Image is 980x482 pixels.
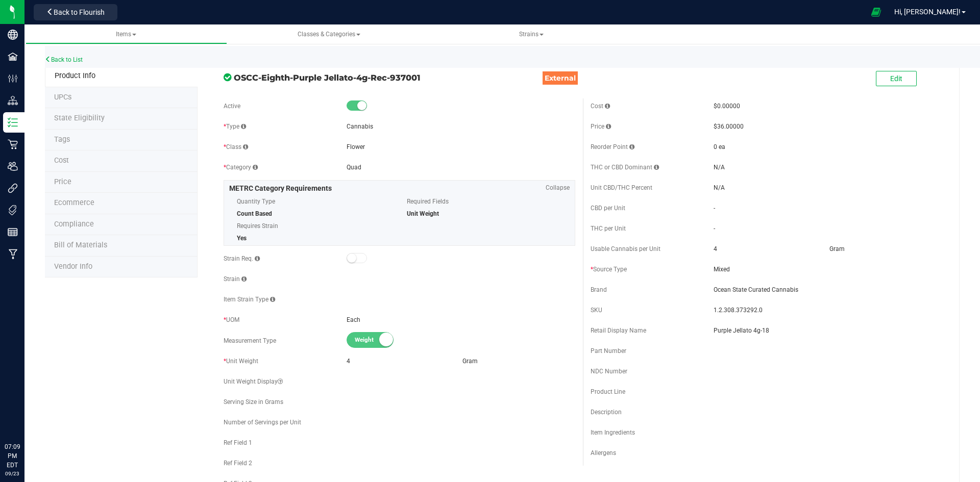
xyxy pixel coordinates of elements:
span: Edit [890,74,902,83]
span: Bill of Materials [54,241,107,249]
button: Back to Flourish [34,4,117,20]
span: Unit Weight [407,210,439,217]
span: NDC Number [591,368,627,375]
span: SKU [591,307,602,314]
span: Yes [237,235,247,242]
span: 4 [714,245,717,252]
span: Mixed [714,265,942,274]
span: Unit Weight [224,358,258,365]
span: Compliance [54,220,94,229]
inline-svg: Facilities [8,52,18,62]
span: Purple Jellato 4g-18 [714,326,942,335]
span: Usable Cannabis per Unit [591,245,660,252]
span: Price [54,177,71,186]
span: Measurement Type [224,337,276,344]
span: External [543,71,578,85]
inline-svg: Retail [8,139,18,149]
span: Reorder Point [591,143,634,150]
span: Required Fields [407,194,562,209]
span: Quantity Type [237,194,392,209]
inline-svg: Manufacturing [8,249,18,259]
span: Gram [829,245,845,252]
span: Quad [347,164,361,171]
span: Cost [54,156,69,165]
span: In Sync [224,72,231,83]
span: 1.2.308.373292.0 [714,306,942,315]
inline-svg: Distribution [8,95,18,106]
span: Cannabis [347,123,373,130]
span: Source Type [591,266,627,273]
inline-svg: Inventory [8,117,18,128]
span: Type [224,123,246,130]
span: Brand [591,286,607,293]
inline-svg: Users [8,161,18,171]
span: $0.00000 [714,103,740,110]
span: Classes & Categories [298,31,360,38]
span: Product Line [591,388,625,395]
span: THC or CBD Dominant [591,164,659,171]
span: Strain [224,275,247,283]
inline-svg: Configuration [8,73,18,84]
span: $36.00000 [714,123,744,130]
span: Open Ecommerce Menu [865,2,888,22]
span: Tag [54,135,70,144]
span: Active [224,103,240,110]
span: Cost [591,103,610,110]
span: Requires Strain [237,218,392,234]
span: Unit Weight Display [224,378,283,385]
span: Ecommerce [54,198,94,207]
span: Ref Field 1 [224,439,252,446]
span: METRC Category Requirements [229,184,332,192]
span: Count Based [237,210,272,217]
span: Class [224,143,248,150]
span: - [714,205,715,212]
span: Collapse [546,183,570,192]
span: 0 ea [714,143,725,150]
span: 4 [347,358,350,365]
span: Product Info [55,71,95,80]
span: Each [347,316,360,323]
inline-svg: Integrations [8,183,18,193]
span: THC per Unit [591,225,626,232]
button: Edit [876,71,917,86]
p: 09/23 [5,470,20,477]
span: Item Strain Type [224,296,275,303]
inline-svg: Tags [8,205,18,215]
span: N/A [714,164,725,171]
span: Back to Flourish [54,8,105,16]
span: Tag [54,93,71,102]
span: N/A [714,184,725,191]
p: 07:09 PM EDT [5,442,20,470]
iframe: Resource center [10,400,41,431]
span: Item Ingredients [591,429,635,436]
span: CBD per Unit [591,205,625,212]
span: Category [224,164,258,171]
span: Flower [347,143,365,150]
span: Allergens [591,449,616,456]
span: Vendor Info [54,262,92,271]
span: Tag [54,114,105,122]
span: Retail Display Name [591,327,646,334]
span: Strain Req. [224,255,260,262]
span: Gram [462,358,478,365]
span: UOM [224,316,239,323]
a: Back to List [45,56,83,63]
span: Part Number [591,347,626,354]
span: Strains [519,31,544,38]
span: Number of Servings per Unit [224,419,301,426]
span: Ocean State Curated Cannabis [714,285,942,294]
span: Hi, [PERSON_NAME]! [894,8,961,16]
span: Serving Size in Grams [224,398,283,405]
inline-svg: Company [8,30,18,40]
span: Unit CBD/THC Percent [591,184,652,191]
span: OSCC-Eighth-Purple Jellato-4g-Rec-937001 [234,71,545,84]
span: Ref Field 2 [224,460,252,467]
span: Weight [355,333,401,347]
span: Items [116,31,136,38]
inline-svg: Reports [8,227,18,237]
span: Price [591,123,611,130]
span: - [714,225,715,232]
span: Description [591,409,622,416]
i: Custom display text for unit weight (e.g., '1.25 g', '1 gram (0.035 oz)', '1 cookie (10mg THC)') [278,378,283,385]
